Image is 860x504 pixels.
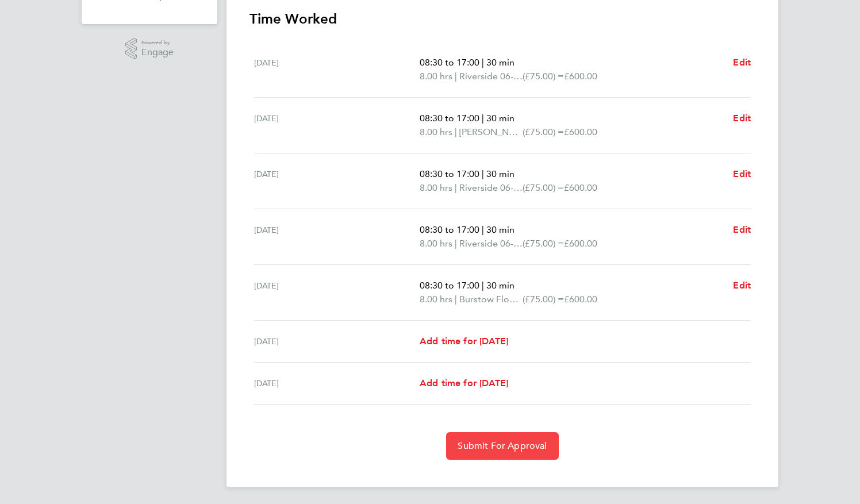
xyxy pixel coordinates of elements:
[420,224,479,235] span: 08:30 to 17:00
[254,223,420,251] div: [DATE]
[141,48,174,57] span: Engage
[459,70,523,83] span: Riverside 06-K384.01-C 9200060387P
[486,168,515,179] span: 30 min
[455,294,457,305] span: |
[420,168,479,179] span: 08:30 to 17:00
[446,432,558,460] button: Submit For Approval
[733,279,751,293] a: Edit
[733,224,751,235] span: Edit
[254,56,420,83] div: [DATE]
[733,168,751,179] span: Edit
[564,238,597,249] span: £600.00
[523,294,564,305] span: (£75.00) =
[249,10,755,28] h3: Time Worked
[459,237,523,251] span: Riverside 06-K384.01-C 9200060387P
[482,280,484,291] span: |
[125,38,174,60] a: Powered byEngage
[564,182,597,193] span: £600.00
[455,238,457,249] span: |
[482,168,484,179] span: |
[420,182,452,193] span: 8.00 hrs
[141,38,174,48] span: Powered by
[254,279,420,306] div: [DATE]
[420,126,452,137] span: 8.00 hrs
[733,111,751,125] a: Edit
[458,440,547,452] span: Submit For Approval
[420,294,452,305] span: 8.00 hrs
[486,57,515,68] span: 30 min
[420,378,508,388] span: Add time for [DATE]
[482,57,484,68] span: |
[523,238,564,249] span: (£75.00) =
[733,167,751,181] a: Edit
[564,126,597,137] span: £600.00
[254,334,420,348] div: [DATE]
[420,71,452,82] span: 8.00 hrs
[459,125,523,139] span: [PERSON_NAME] P2 03-K083.02-C 9200020190P
[523,126,564,137] span: (£75.00) =
[455,182,457,193] span: |
[523,71,564,82] span: (£75.00) =
[486,280,515,291] span: 30 min
[486,224,515,235] span: 30 min
[733,57,751,68] span: Edit
[523,182,564,193] span: (£75.00) =
[733,223,751,237] a: Edit
[733,113,751,124] span: Edit
[564,71,597,82] span: £600.00
[455,126,457,137] span: |
[254,111,420,139] div: [DATE]
[420,238,452,249] span: 8.00 hrs
[254,376,420,390] div: [DATE]
[486,113,515,124] span: 30 min
[482,224,484,235] span: |
[459,293,523,306] span: Burstow Flow 03-J991.01-C 9200020191P
[733,56,751,70] a: Edit
[254,167,420,195] div: [DATE]
[482,113,484,124] span: |
[420,336,508,347] span: Add time for [DATE]
[420,334,508,348] a: Add time for [DATE]
[420,57,479,68] span: 08:30 to 17:00
[420,376,508,390] a: Add time for [DATE]
[420,280,479,291] span: 08:30 to 17:00
[420,113,479,124] span: 08:30 to 17:00
[455,71,457,82] span: |
[564,294,597,305] span: £600.00
[733,280,751,291] span: Edit
[459,181,523,195] span: Riverside 06-K384.01-C 9200060387P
